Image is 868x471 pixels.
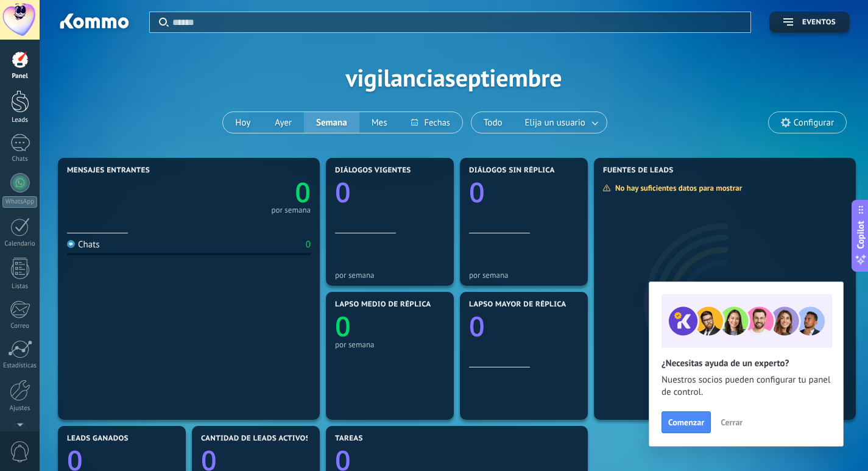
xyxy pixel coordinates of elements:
[2,362,38,370] div: Estadísticas
[662,411,711,433] button: Comenzar
[602,183,750,193] div: No hay suficientes datos para mostrar
[335,434,363,443] span: Tareas
[2,405,38,413] div: Ajustes
[668,418,704,427] span: Comenzar
[515,112,607,133] button: Elija un usuario
[802,18,836,27] span: Eventos
[523,115,588,131] span: Elija un usuario
[359,112,400,133] button: Mes
[715,413,748,431] button: Cerrar
[335,174,351,211] text: 0
[469,166,555,175] span: Diálogos sin réplica
[469,174,485,211] text: 0
[471,112,515,133] button: Todo
[2,116,38,124] div: Leads
[469,271,579,280] div: por semana
[306,239,311,250] div: 0
[2,196,37,208] div: WhatsApp
[399,112,462,133] button: Fechas
[662,374,831,398] span: Nuestros socios pueden configurar tu panel de control.
[335,166,411,175] span: Diálogos vigentes
[469,308,485,345] text: 0
[2,73,38,80] div: Panel
[223,112,263,133] button: Hoy
[2,155,38,163] div: Chats
[2,240,38,248] div: Calendario
[67,434,129,443] span: Leads ganados
[335,300,431,309] span: Lapso medio de réplica
[335,308,351,345] text: 0
[794,118,834,128] span: Configurar
[769,12,850,33] button: Eventos
[263,112,304,133] button: Ayer
[855,221,867,249] span: Copilot
[603,166,674,175] span: Fuentes de leads
[469,300,566,309] span: Lapso mayor de réplica
[2,322,38,330] div: Correo
[304,112,359,133] button: Semana
[2,283,38,291] div: Listas
[721,418,743,427] span: Cerrar
[67,240,75,248] img: Chats
[201,434,310,443] span: Cantidad de leads activos
[67,239,100,250] div: Chats
[271,207,311,213] div: por semana
[335,340,445,349] div: por semana
[67,166,150,175] span: Mensajes entrantes
[662,358,831,369] h2: ¿Necesitas ayuda de un experto?
[295,174,311,211] text: 0
[335,271,445,280] div: por semana
[189,174,311,211] a: 0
